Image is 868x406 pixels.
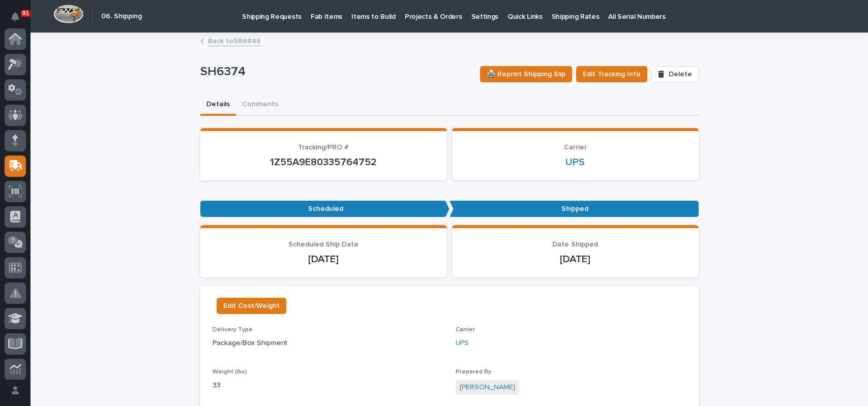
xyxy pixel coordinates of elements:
span: Date Shipped [552,241,598,248]
p: SH6374 [200,65,472,79]
a: UPS [565,156,585,168]
p: Package/Box Shipment [213,338,443,349]
button: Delete [651,66,698,82]
span: Prepared By [456,369,491,375]
span: Edit Cost/Weight [223,300,280,312]
a: UPS [456,338,469,349]
p: [DATE] [213,253,435,265]
span: Weight (lbs) [213,369,247,375]
button: 🖨️ Reprint Shipping Slip [480,66,572,82]
p: 91 [22,10,29,17]
button: Notifications [5,6,26,27]
p: [DATE] [464,253,686,265]
span: 🖨️ Reprint Shipping Slip [487,68,565,80]
span: Edit Tracking Info [583,68,641,80]
a: [PERSON_NAME] [460,382,515,393]
p: 33 [213,380,443,391]
span: Carrier [456,327,475,333]
img: Workspace Logo [53,5,83,23]
p: Shipped [450,201,699,217]
button: Details [200,95,236,116]
span: Delete [669,70,692,79]
h2: 06. Shipping [101,12,142,21]
div: Notifications91 [13,12,26,28]
span: Scheduled Ship Date [288,241,358,248]
a: Back toSR6846 [208,35,261,46]
span: Carrier [564,144,587,151]
p: 1Z55A9E80335764752 [213,156,435,168]
button: Edit Cost/Weight [217,298,286,314]
span: Tracking/PRO # [298,144,349,151]
button: Comments [236,95,284,116]
span: Delivery Type [213,327,253,333]
button: Edit Tracking Info [576,66,647,82]
p: Scheduled [200,201,450,217]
